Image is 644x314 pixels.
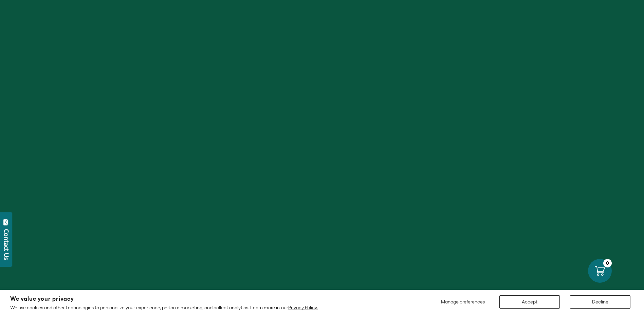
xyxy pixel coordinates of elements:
[603,259,612,267] div: 0
[10,304,318,311] p: We use cookies and other technologies to personalize your experience, perform marketing, and coll...
[288,305,318,310] a: Privacy Policy.
[441,299,485,304] span: Manage preferences
[499,295,560,309] button: Accept
[10,296,318,302] h2: We value your privacy
[437,295,489,309] button: Manage preferences
[3,229,10,260] div: Contact Us
[570,295,630,309] button: Decline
